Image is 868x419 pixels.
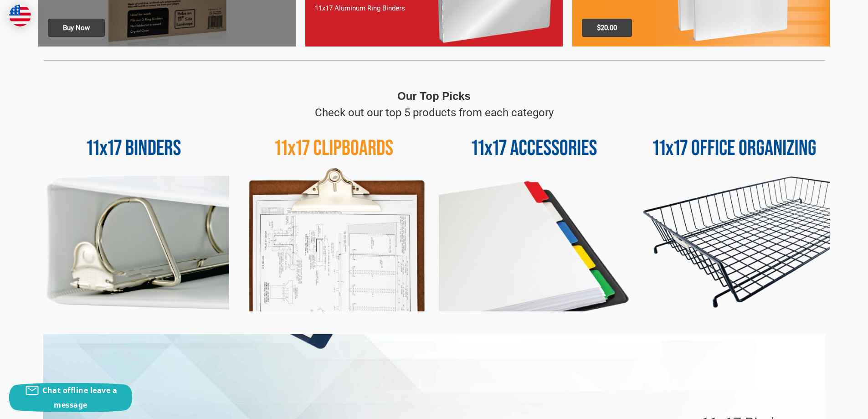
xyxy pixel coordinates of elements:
[315,104,554,121] p: Check out our top 5 products from each category
[639,121,830,312] img: 11x17 Office Organizing
[793,394,868,419] iframe: Google Customer Reviews
[239,121,430,312] img: 11x17 Clipboards
[582,19,632,37] span: $20.00
[439,121,630,312] img: 11x17 Accessories
[9,383,132,412] button: Chat offline leave a message
[397,88,471,104] p: Our Top Picks
[38,121,229,312] img: 11x17 Binders
[48,19,105,37] span: Buy Now
[42,385,117,410] span: Chat offline leave a message
[315,3,553,14] p: 11x17 Aluminum Ring Binders
[9,5,31,26] img: duty and tax information for United States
